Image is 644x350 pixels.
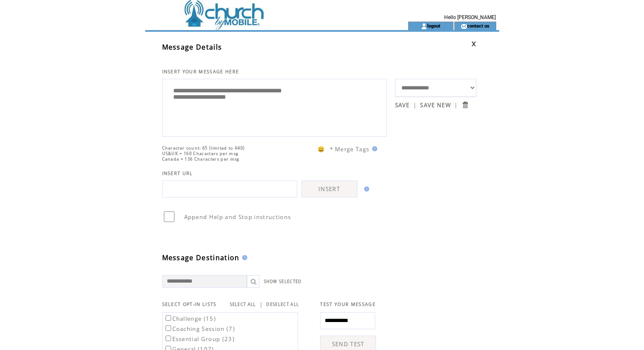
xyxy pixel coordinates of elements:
[164,325,235,333] label: Coaching Session (7)
[166,336,171,341] input: Essential Group (23)
[240,255,247,260] img: help.gif
[162,170,193,176] span: INSERT URL
[162,42,222,52] span: Message Details
[266,302,299,307] a: DESELECT ALL
[330,145,370,153] span: * Merge Tags
[427,23,440,28] a: logout
[318,145,325,153] span: 😀
[162,301,217,307] span: SELECT OPT-IN LISTS
[454,101,458,109] span: |
[162,253,240,262] span: Message Destination
[164,315,216,322] label: Challenge (15)
[230,302,256,307] a: SELECT ALL
[444,14,496,20] span: Hello [PERSON_NAME]
[395,101,410,109] a: SAVE
[301,181,357,197] a: INSERT
[320,301,376,307] span: TEST YOUR MESSAGE
[162,151,239,156] span: US&UK = 160 Characters per msg
[166,315,171,321] input: Challenge (15)
[162,69,239,75] span: INSERT YOUR MESSAGE HERE
[362,186,369,192] img: help.gif
[413,101,417,109] span: |
[166,325,171,331] input: Coaching Session (7)
[264,279,302,284] a: SHOW SELECTED
[164,335,235,343] label: Essential Group (23)
[184,213,291,221] span: Append Help and Stop instructions
[370,146,377,151] img: help.gif
[461,101,469,109] input: Submit
[162,156,240,162] span: Canada = 136 Characters per msg
[260,300,263,308] span: |
[461,23,467,30] img: contact_us_icon.gif
[421,23,427,30] img: account_icon.gif
[467,23,489,28] a: contact us
[162,145,245,151] span: Character count: 65 (limited to 640)
[420,101,451,109] a: SAVE NEW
